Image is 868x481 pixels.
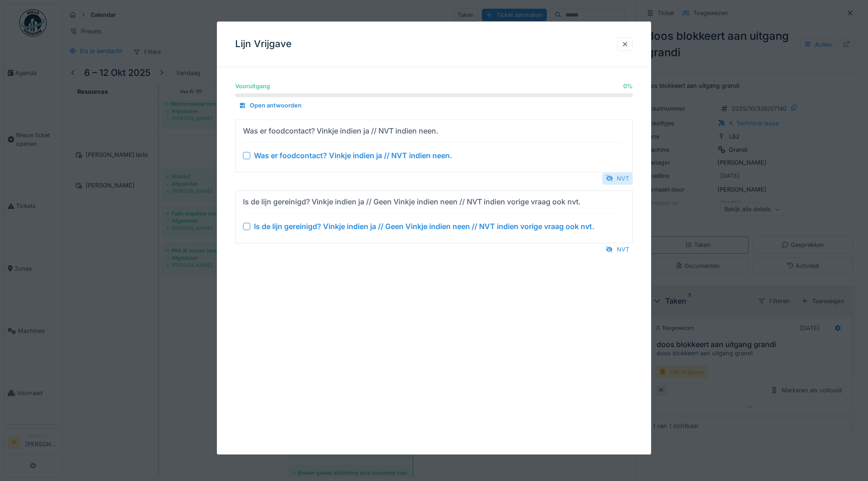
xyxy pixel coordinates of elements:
progress: 0 % [235,94,633,97]
div: NVT [602,172,633,185]
summary: Is de lijn gereinigd? Vinkje indien ja // Geen Vinkje indien neen // NVT indien vorige vraag ook ... [239,194,629,239]
div: Is de lijn gereinigd? Vinkje indien ja // Geen Vinkje indien neen // NVT indien vorige vraag ook ... [254,221,594,232]
div: 0 % [623,82,633,91]
div: Open antwoorden [235,100,305,112]
summary: Was er foodcontact? Vinkje indien ja // NVT indien neen. Was er foodcontact? Vinkje indien ja // ... [239,123,629,168]
div: NVT [602,243,633,256]
div: Was er foodcontact? Vinkje indien ja // NVT indien neen. [254,150,452,161]
h3: Lijn Vrijgave [235,38,291,50]
div: Vooruitgang [235,82,270,91]
div: Was er foodcontact? Vinkje indien ja // NVT indien neen. [243,125,438,136]
div: Is de lijn gereinigd? Vinkje indien ja // Geen Vinkje indien neen // NVT indien vorige vraag ook ... [243,196,581,207]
